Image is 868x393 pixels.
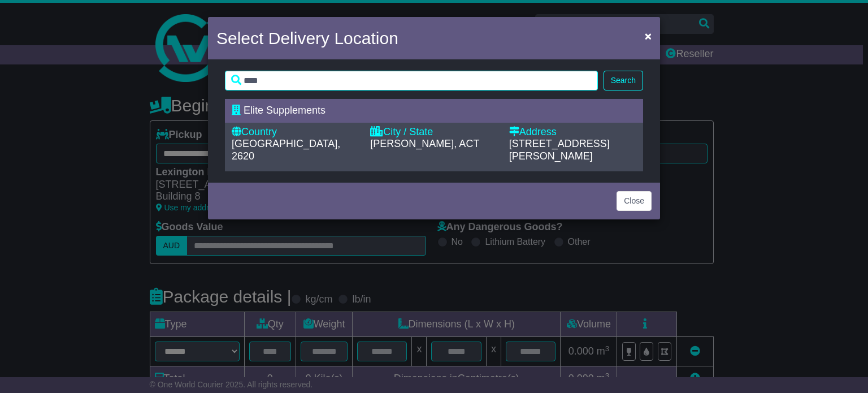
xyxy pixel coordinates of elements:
[509,138,610,162] span: [STREET_ADDRESS][PERSON_NAME]
[509,126,636,139] div: Address
[216,25,398,51] h4: Select Delivery Location
[370,126,497,139] div: City / State
[645,29,652,42] span: ×
[232,138,340,162] span: [GEOGRAPHIC_DATA], 2620
[244,105,325,116] span: Elite Supplements
[604,71,643,90] button: Search
[370,138,479,149] span: [PERSON_NAME], ACT
[617,191,652,211] button: Close
[232,126,359,139] div: Country
[639,24,657,47] button: Close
